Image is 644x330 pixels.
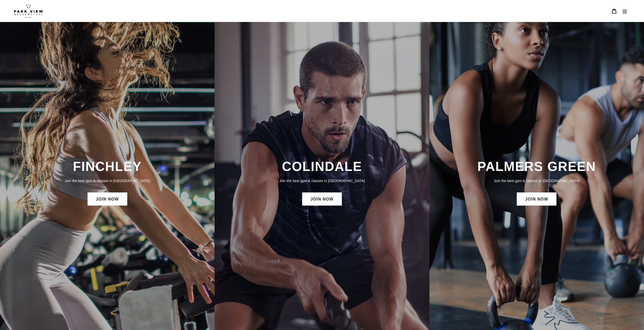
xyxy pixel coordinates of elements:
p: Join the best gym & classes in [GEOGRAPHIC_DATA] [5,178,210,184]
p: Join the best gym & classes in [GEOGRAPHIC_DATA] [434,178,639,184]
h3: COLINDALE [220,159,424,174]
img: Park view health clubs is a gym near you. [14,4,43,18]
a: JOIN NOW: Palmers Green Membership [517,192,556,206]
button: Menu [619,6,630,16]
h3: PALMERS GREEN [434,159,639,174]
a: JOIN NOW: Colindale Membership [302,192,342,206]
a: JOIN NOW: Finchley Membership [88,192,127,206]
p: Join the best gym & classes in [GEOGRAPHIC_DATA] [220,178,424,184]
h3: FINCHLEY [5,159,210,174]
